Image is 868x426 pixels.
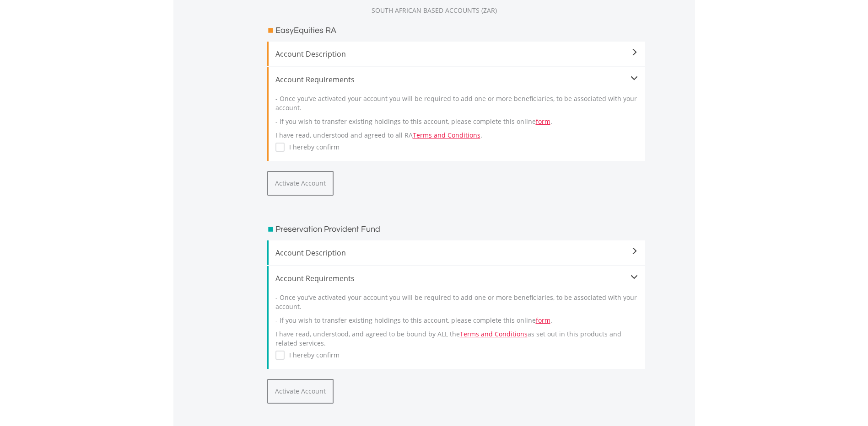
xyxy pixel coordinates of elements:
a: form [536,316,550,325]
div: SOUTH AFRICAN BASED ACCOUNTS (ZAR) [173,6,695,15]
a: Terms and Conditions [413,131,480,139]
div: I have read, understood and agreed to all RA . [275,85,638,154]
button: Activate Account [267,379,334,404]
p: - If you wish to transfer existing holdings to this account, please complete this online . [275,117,638,126]
a: form [536,117,550,126]
p: - Once you’ve activated your account you will be required to add one or more beneficiaries, to be... [275,293,638,311]
label: I hereby confirm [285,351,340,360]
div: I have read, understood, and agreed to be bound by ALL the as set out in this products and relate... [275,284,638,362]
div: Account Requirements [275,273,638,284]
p: - Once you’ve activated your account you will be required to add one or more beneficiaries, to be... [275,94,638,112]
p: - If you wish to transfer existing holdings to this account, please complete this online . [275,316,638,325]
h3: EasyEquities RA [275,24,336,37]
a: Terms and Conditions [460,330,528,338]
span: Account Description [275,48,638,59]
span: Account Description [275,247,638,258]
button: Activate Account [267,171,334,196]
h3: Preservation Provident Fund [275,223,380,236]
label: I hereby confirm [285,143,340,152]
div: Account Requirements [275,74,638,85]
